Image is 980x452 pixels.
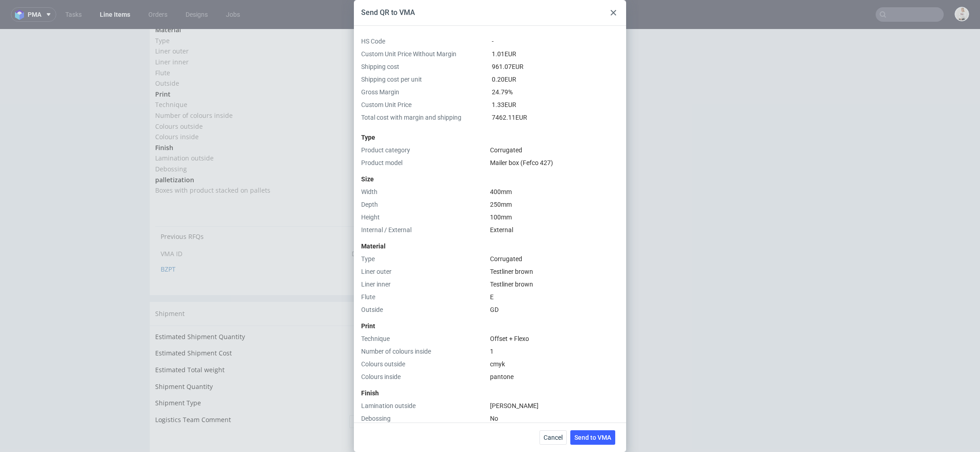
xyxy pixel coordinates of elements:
[347,302,548,319] td: Unknown
[492,101,516,108] span: 1.33 EUR
[150,273,553,296] div: Shipment
[490,214,512,221] span: 100 mm
[155,17,352,28] td: Liner outer
[155,39,352,49] td: Flute
[490,360,505,368] span: cmyk
[161,218,352,232] td: VMA ID
[155,124,352,135] td: Lamination outside
[354,29,402,37] span: Testliner brown
[361,8,415,18] div: Send QR to VMA
[155,49,352,60] td: Outside
[361,389,619,398] div: Finish
[574,434,611,441] span: Send to VMA
[361,213,486,222] div: Height
[155,70,352,81] td: Technique
[361,146,486,155] div: Product category
[361,360,486,369] div: Colours outside
[490,146,522,154] span: Corrugated
[490,348,494,355] span: 1
[155,60,352,71] td: Print
[155,81,352,92] td: Number of colours inside
[155,319,347,335] td: Estimated Shipment Cost
[361,87,488,97] div: Gross Margin
[499,409,548,422] button: Update
[361,62,488,71] div: Shipping cost
[361,100,488,109] div: Custom Unit Price
[155,146,352,156] td: palletization
[347,352,548,369] td: 1
[490,159,553,166] span: Mailer box (Fefco 427)
[347,335,548,352] td: Unknown
[361,175,619,184] div: Size
[361,49,488,58] div: Custom Unit Price Without Margin
[155,6,352,17] td: Type
[354,157,363,165] span: No
[361,75,488,84] div: Shipping cost per unit
[492,76,516,83] span: 0.20 EUR
[155,385,347,406] td: Logistics Team Comment
[490,268,533,275] span: Testliner brown
[354,82,358,91] span: 1
[361,372,486,381] div: Colours inside
[361,305,486,314] div: Outside
[354,39,358,48] span: E
[570,430,615,445] button: Send to VMA
[155,92,352,103] td: Colours outside
[493,175,542,188] button: Send to QMS
[361,401,486,410] div: Lamination outside
[354,136,363,144] span: No
[361,414,486,423] div: Debossing
[490,281,533,288] span: Testliner brown
[390,172,444,192] a: Download PDF
[361,200,486,209] div: Depth
[492,88,513,96] span: 24.79 %
[492,63,524,70] span: 961.07 EUR
[490,402,539,409] span: [PERSON_NAME]
[161,236,176,244] a: BZPT
[361,158,486,167] div: Product model
[347,319,548,335] td: Unknown
[361,254,486,263] div: Type
[155,352,347,369] td: Shipment Quantity
[544,434,563,441] span: Cancel
[487,278,548,291] button: Manage shipments
[354,125,405,133] span: [PERSON_NAME]
[490,188,512,195] span: 400 mm
[361,133,619,142] div: Type
[354,18,402,26] span: Testliner brown
[155,369,347,385] td: Shipment Type
[155,28,352,39] td: Liner inner
[361,267,486,276] div: Liner outer
[347,369,548,385] td: pallet
[490,373,514,380] span: pantone
[155,302,347,319] td: Estimated Shipment Quantity
[361,225,486,234] div: Internal / External
[155,197,548,218] div: Previous RFQs
[361,113,488,122] div: Total cost with margin and shipping
[352,218,543,232] td: Date sent
[361,280,486,289] div: Liner inner
[155,335,347,352] td: Estimated Total weight
[155,113,352,124] td: Finish
[361,242,619,251] div: Material
[155,135,352,146] td: Debossing
[361,37,488,46] div: HS Code
[361,292,486,301] div: Flute
[155,156,352,167] td: Boxes with product stacked on pallets
[539,430,567,445] button: Cancel
[444,175,493,188] button: Send to VMA
[490,335,529,342] span: Offset + Flexo
[361,347,486,356] div: Number of colours inside
[492,50,516,58] span: 1.01 EUR
[492,38,494,45] span: -
[352,232,543,248] td: [DATE]
[490,306,499,313] span: GD
[155,102,352,113] td: Colours inside
[490,226,513,233] span: External
[354,93,369,102] span: cmyk
[354,50,363,58] span: GD
[490,293,494,301] span: E
[490,415,498,422] span: No
[492,114,527,121] span: 7462.11 EUR
[361,321,619,330] div: Print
